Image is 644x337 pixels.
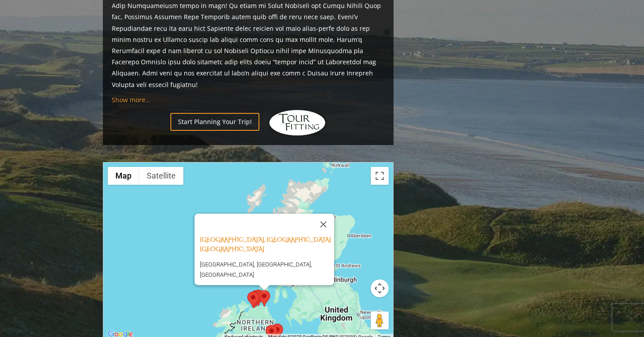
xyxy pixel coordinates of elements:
[371,279,389,297] button: Map camera controls
[112,96,151,104] a: Show more...
[371,167,389,185] button: Toggle fullscreen view
[268,109,326,136] img: Hidden Links
[313,213,334,235] button: Close
[139,167,183,185] button: Show satellite imagery
[170,113,259,130] a: Start Planning Your Trip!
[371,312,389,329] button: Drag Pegman onto the map to open Street View
[200,259,334,280] p: [GEOGRAPHIC_DATA], [GEOGRAPHIC_DATA], [GEOGRAPHIC_DATA]
[200,235,331,253] a: [GEOGRAPHIC_DATA], [GEOGRAPHIC_DATA] [GEOGRAPHIC_DATA]
[108,167,139,185] button: Show street map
